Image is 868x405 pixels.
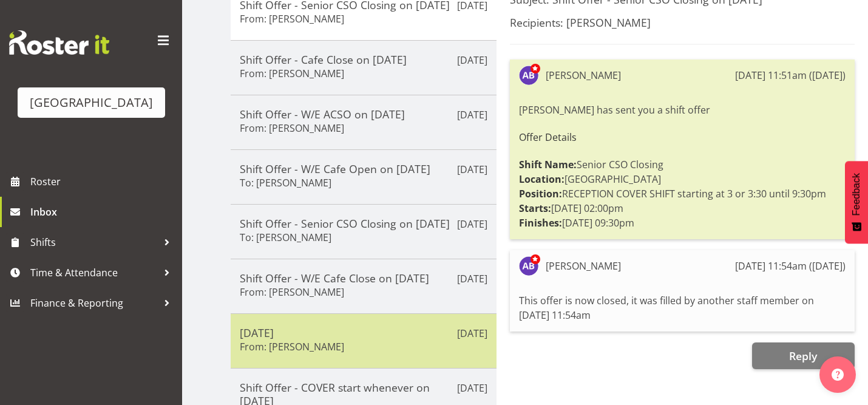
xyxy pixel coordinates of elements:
[457,326,487,341] p: [DATE]
[735,68,846,83] div: [DATE] 11:51am ([DATE])
[519,172,565,186] strong: Location:
[240,231,331,243] h6: To: [PERSON_NAME]
[546,68,621,83] div: [PERSON_NAME]
[457,271,487,286] p: [DATE]
[845,161,868,243] button: Feedback - Show survey
[240,107,487,121] h5: Shift Offer - W/E ACSO on [DATE]
[9,30,109,55] img: Rosterit website logo
[457,162,487,177] p: [DATE]
[519,187,562,200] strong: Position:
[457,381,487,395] p: [DATE]
[519,132,846,143] h6: Offer Details
[30,203,176,221] span: Inbox
[240,217,487,230] h5: Shift Offer - Senior CSO Closing on [DATE]
[832,369,844,381] img: help-xxl-2.png
[240,341,344,353] h6: From: [PERSON_NAME]
[789,349,817,363] span: Reply
[30,233,158,251] span: Shifts
[519,66,538,85] img: amber-jade-brass10310.jpg
[457,53,487,67] p: [DATE]
[240,53,487,66] h5: Shift Offer - Cafe Close on [DATE]
[510,16,855,29] h5: Recipients: [PERSON_NAME]
[240,286,344,298] h6: From: [PERSON_NAME]
[519,100,846,233] div: [PERSON_NAME] has sent you a shift offer Senior CSO Closing [GEOGRAPHIC_DATA] RECEPTION COVER SHI...
[240,177,331,189] h6: To: [PERSON_NAME]
[240,67,344,80] h6: From: [PERSON_NAME]
[30,294,158,312] span: Finance & Reporting
[240,122,344,134] h6: From: [PERSON_NAME]
[519,256,538,276] img: amber-jade-brass10310.jpg
[735,259,846,273] div: [DATE] 11:54am ([DATE])
[519,216,562,230] strong: Finishes:
[519,158,577,171] strong: Shift Name:
[457,107,487,122] p: [DATE]
[457,217,487,231] p: [DATE]
[240,271,487,285] h5: Shift Offer - W/E Cafe Close on [DATE]
[30,94,153,112] div: [GEOGRAPHIC_DATA]
[240,162,487,175] h5: Shift Offer - W/E Cafe Open on [DATE]
[851,173,862,216] span: Feedback
[546,259,621,273] div: [PERSON_NAME]
[240,326,487,339] h5: [DATE]
[30,264,158,282] span: Time & Attendance
[519,202,551,215] strong: Starts:
[30,172,176,191] span: Roster
[752,342,855,369] button: Reply
[240,13,344,25] h6: From: [PERSON_NAME]
[519,290,846,325] div: This offer is now closed, it was filled by another staff member on [DATE] 11:54am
